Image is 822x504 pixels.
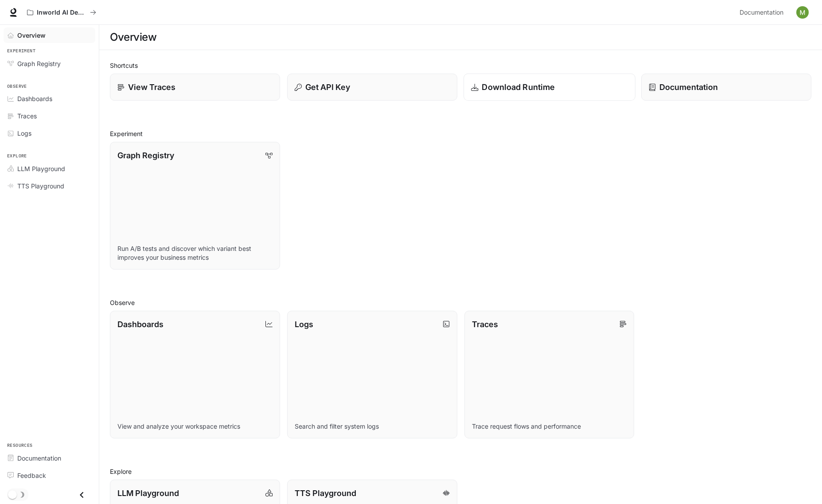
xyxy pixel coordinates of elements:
[117,487,179,499] p: LLM Playground
[117,318,164,330] p: Dashboards
[295,487,356,499] p: TTS Playground
[8,489,17,499] span: Dark mode toggle
[17,94,52,103] span: Dashboards
[110,298,811,307] h2: Observe
[17,111,37,121] span: Traces
[295,318,313,330] p: Logs
[796,6,809,19] img: User avatar
[110,61,811,70] h2: Shortcuts
[117,244,273,262] p: Run A/B tests and discover which variant best improves your business metrics
[4,125,95,141] a: Logs
[287,74,457,101] button: Get API Key
[472,318,498,330] p: Traces
[37,9,86,16] p: Inworld AI Demos
[110,129,811,138] h2: Experiment
[117,149,174,161] p: Graph Registry
[110,74,280,101] a: View Traces
[4,91,95,106] a: Dashboards
[17,453,61,463] span: Documentation
[17,129,31,138] span: Logs
[4,27,95,43] a: Overview
[736,4,790,21] a: Documentation
[4,450,95,466] a: Documentation
[23,4,100,21] button: All workspaces
[794,4,811,21] button: User avatar
[17,59,61,68] span: Graph Registry
[17,471,46,480] span: Feedback
[110,142,280,270] a: Graph RegistryRun A/B tests and discover which variant best improves your business metrics
[482,81,555,93] p: Download Runtime
[295,422,450,431] p: Search and filter system logs
[110,467,811,476] h2: Explore
[4,468,95,483] a: Feedback
[117,422,273,431] p: View and analyze your workspace metrics
[472,422,627,431] p: Trace request flows and performance
[110,28,156,46] h1: Overview
[740,7,783,18] span: Documentation
[464,311,635,438] a: TracesTrace request flows and performance
[4,161,95,176] a: LLM Playground
[4,108,95,124] a: Traces
[72,486,92,504] button: Close drawer
[305,81,350,93] p: Get API Key
[287,311,457,438] a: LogsSearch and filter system logs
[4,178,95,194] a: TTS Playground
[17,181,64,191] span: TTS Playground
[659,81,718,93] p: Documentation
[128,81,175,93] p: View Traces
[17,31,46,40] span: Overview
[464,74,635,101] a: Download Runtime
[4,56,95,71] a: Graph Registry
[110,311,280,438] a: DashboardsView and analyze your workspace metrics
[641,74,811,101] a: Documentation
[17,164,65,173] span: LLM Playground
